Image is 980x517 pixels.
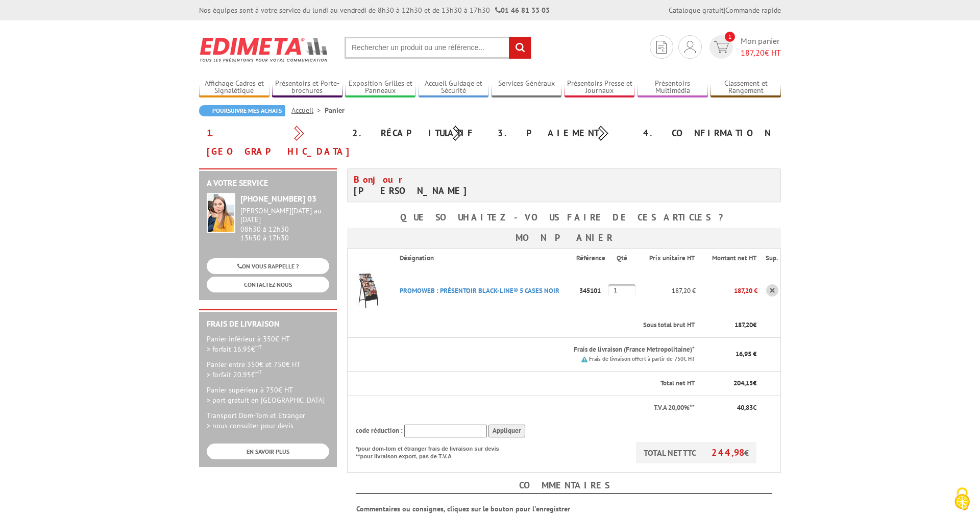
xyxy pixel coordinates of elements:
[255,343,262,350] sup: HT
[354,174,408,185] span: Bonjour
[356,504,570,513] b: Commentaires ou consignes, cliquez sur le bouton pour l'enregistrer
[589,355,695,362] small: Frais de livraison offert à partir de 750€ HT
[707,35,781,59] a: devis rapide 1 Mon panier 187,20€ HT
[684,41,696,53] img: devis rapide
[636,442,756,463] p: TOTAL NET TTC €
[488,425,525,437] input: Appliquer
[356,403,695,413] p: T.V.A 20,00%**
[565,79,635,96] a: Présentoirs Presse et Journaux
[345,124,490,142] div: 2. Récapitulatif
[347,228,781,248] h3: Mon panier
[704,254,756,263] p: Montant net HT
[240,193,316,204] strong: [PHONE_NUMBER] 03
[348,270,388,311] img: PROMOWEB : PRéSENTOIR BLACK-LINE® 5 CASES NOIR
[714,41,729,53] img: devis rapide
[199,79,269,96] a: Affichage Cadres et Signalétique
[576,254,607,263] p: Référence
[391,248,576,267] th: Désignation
[199,5,550,15] div: Nos équipes sont à votre service du lundi au vendredi de 8h30 à 12h30 et de 13h30 à 17h30
[725,6,781,15] a: Commande rapide
[696,282,757,300] p: 187,20 €
[345,37,531,59] input: Rechercher un produit ou une référence...
[199,124,345,161] div: 1. [GEOGRAPHIC_DATA]
[207,396,325,405] span: > port gratuit en [GEOGRAPHIC_DATA]
[704,379,756,388] p: €
[712,447,744,458] span: 244,98
[608,248,638,267] th: Qté
[207,193,235,233] img: widget-service.jpg
[704,403,756,413] p: €
[255,368,262,376] sup: HT
[207,277,329,292] a: CONTACTEZ-NOUS
[757,248,781,267] th: Sup.
[325,105,345,115] li: Panier
[207,319,329,329] h2: Frais de Livraison
[291,106,325,115] a: Accueil
[199,31,329,68] img: Edimeta
[492,79,562,96] a: Services Généraux
[490,124,635,142] div: 3. Paiement
[734,321,753,329] span: 187,20
[710,79,781,96] a: Classement et Rangement
[736,350,756,358] span: 16,95 €
[495,6,550,15] strong: 01 46 81 33 03
[733,379,753,387] span: 204,15
[356,426,403,435] span: code réduction :
[669,5,781,15] div: |
[400,286,559,295] a: PROMOWEB : PRéSENTOIR BLACK-LINE® 5 CASES NOIR
[207,410,329,431] p: Transport Dom-Tom et Etranger
[207,370,262,379] span: > forfait 20.95€
[741,47,781,59] span: € HT
[669,6,724,15] a: Catalogue gratuit
[207,385,329,405] p: Panier supérieur à 750€ HT
[419,79,489,96] a: Accueil Guidage et Sécurité
[638,79,708,96] a: Présentoirs Multimédia
[356,379,695,388] p: Total net HT
[576,282,608,300] p: 345101
[207,421,293,430] span: > nous consulter pour devis
[400,211,728,223] b: Que souhaitez-vous faire de ces articles ?
[207,344,262,354] span: > forfait 16.95€
[207,179,329,188] h2: A votre service
[581,356,587,362] img: picto.png
[354,174,556,196] h4: [PERSON_NAME]
[240,207,329,242] div: 08h30 à 12h30 13h30 à 17h30
[656,41,667,54] img: devis rapide
[240,207,329,224] div: [PERSON_NAME][DATE] au [DATE]
[635,124,781,142] div: 4. Confirmation
[949,486,975,512] img: Cookies (fenêtre modale)
[400,345,695,355] p: Frais de livraison (France Metropolitaine)*
[737,403,753,412] span: 40,83
[207,334,329,354] p: Panier inférieur à 350€ HT
[741,47,765,58] span: 187,20
[272,79,342,96] a: Présentoirs et Porte-brochures
[638,282,696,300] p: 187,20 €
[207,258,329,274] a: ON VOUS RAPPELLE ?
[356,442,509,461] p: *pour dom-tom et étranger frais de livraison sur devis **pour livraison export, pas de T.V.A
[391,313,696,337] th: Sous total brut HT
[356,478,772,494] h4: Commentaires
[646,254,695,263] p: Prix unitaire HT
[704,321,756,330] p: €
[509,37,531,59] input: rechercher
[207,359,329,380] p: Panier entre 350€ et 750€ HT
[207,444,329,459] a: EN SAVOIR PLUS
[345,79,415,96] a: Exposition Grilles et Panneaux
[199,105,285,116] a: Poursuivre mes achats
[725,32,735,42] span: 1
[944,482,980,517] button: Cookies (fenêtre modale)
[741,35,781,59] span: Mon panier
